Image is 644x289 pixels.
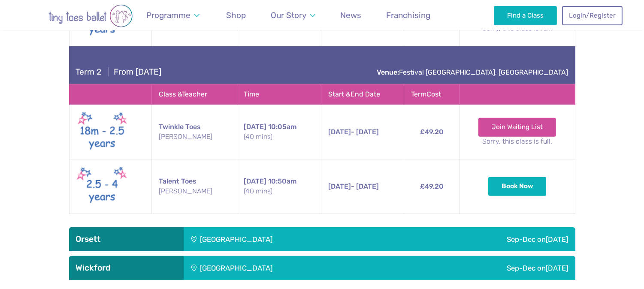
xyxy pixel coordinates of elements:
[76,67,161,77] h4: From [DATE]
[562,6,622,25] a: Login/Register
[237,84,321,105] th: Time
[159,132,230,141] small: [PERSON_NAME]
[404,84,460,105] th: Term Cost
[377,68,568,76] a: Venue:Festival [GEOGRAPHIC_DATA], [GEOGRAPHIC_DATA]
[328,128,379,136] span: - [DATE]
[22,4,159,27] img: tiny toes ballet
[244,123,267,131] span: [DATE]
[244,132,314,141] small: (40 mins)
[404,105,460,159] td: £49.20
[237,105,321,159] td: 10:05am
[336,5,366,25] a: News
[226,10,246,20] span: Shop
[244,177,267,185] span: [DATE]
[222,5,250,25] a: Shop
[76,234,177,244] h3: Orsett
[271,10,306,20] span: Our Story
[184,227,403,251] div: [GEOGRAPHIC_DATA]
[546,264,568,272] span: [DATE]
[403,227,575,251] div: Sep-Dec on
[382,5,435,25] a: Franchising
[244,187,314,196] small: (40 mins)
[403,256,575,280] div: Sep-Dec on
[467,137,568,146] small: Sorry, this class is full.
[488,177,547,196] button: Book Now
[237,159,321,214] td: 10:50am
[159,187,230,196] small: [PERSON_NAME]
[328,128,351,136] span: [DATE]
[146,10,190,20] span: Programme
[151,159,237,214] td: Talent Toes
[76,67,102,77] span: Term 2
[151,105,237,159] td: Twinkle Toes
[142,5,204,25] a: Programme
[328,182,351,190] span: [DATE]
[151,84,237,105] th: Class & Teacher
[546,235,568,244] span: [DATE]
[494,6,557,25] a: Find a Class
[266,5,319,25] a: Our Story
[478,118,556,137] a: Join Waiting List
[340,10,361,20] span: News
[76,165,128,208] img: Talent toes New (May 2025)
[76,110,128,154] img: Twinkle toes New (May 2025)
[328,182,379,190] span: - [DATE]
[104,67,114,77] span: |
[404,159,460,214] td: £49.20
[321,84,404,105] th: Start & End Date
[76,263,177,273] h3: Wickford
[386,10,430,20] span: Franchising
[184,256,403,280] div: [GEOGRAPHIC_DATA]
[377,68,399,76] strong: Venue:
